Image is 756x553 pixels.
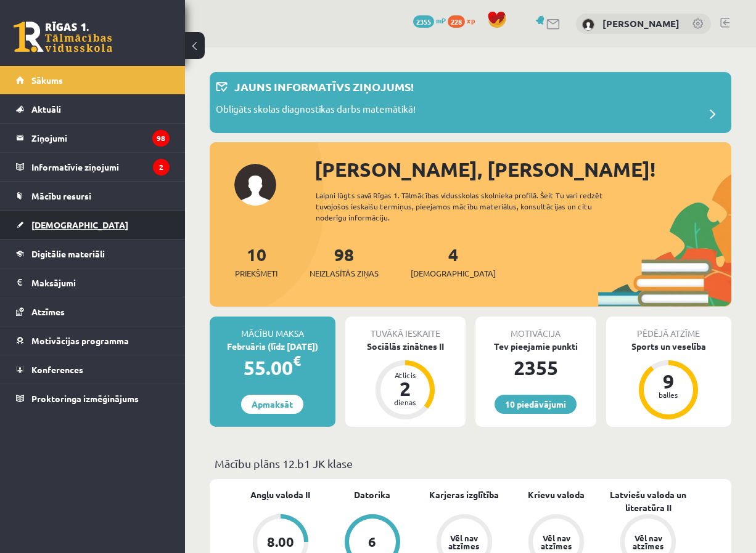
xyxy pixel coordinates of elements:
a: Angļu valoda II [250,488,310,501]
span: xp [467,15,475,25]
i: 2 [153,159,170,176]
legend: Informatīvie ziņojumi [31,153,170,181]
div: Pēdējā atzīme [606,317,732,340]
div: Motivācija [475,317,596,340]
a: Latviešu valoda un literatūra II [602,488,694,514]
a: 228 xp [448,15,481,25]
legend: Maksājumi [31,268,170,297]
a: Datorika [354,488,390,501]
a: [DEMOGRAPHIC_DATA] [16,211,170,239]
a: 10 piedāvājumi [495,395,577,414]
span: Neizlasītās ziņas [310,267,379,280]
span: Digitālie materiāli [31,248,105,259]
span: [DEMOGRAPHIC_DATA] [31,219,128,230]
span: mP [436,15,446,25]
div: 9 [650,371,687,391]
a: Sports un veselība 9 balles [606,340,732,421]
div: 55.00 [210,353,335,382]
p: Jauns informatīvs ziņojums! [234,78,414,95]
a: 98Neizlasītās ziņas [310,243,379,280]
div: 2355 [475,353,596,382]
div: Mācību maksa [210,317,335,340]
a: Sociālās zinātnes II Atlicis 2 dienas [345,340,466,421]
a: Maksājumi [16,268,170,297]
span: € [293,352,301,369]
a: 4[DEMOGRAPHIC_DATA] [411,243,496,280]
a: 10Priekšmeti [235,243,277,280]
div: dienas [387,398,424,406]
span: Proktoringa izmēģinājums [31,393,139,404]
span: 2355 [413,15,434,28]
div: Sports un veselība [606,340,732,353]
p: Obligāts skolas diagnostikas darbs matemātikā! [216,102,416,119]
a: Ziņojumi98 [16,124,170,152]
div: Tev pieejamie punkti [475,340,596,353]
a: Rīgas 1. Tālmācības vidusskola [14,22,112,52]
span: Aktuāli [31,103,61,115]
div: Laipni lūgts savā Rīgas 1. Tālmācības vidusskolas skolnieka profilā. Šeit Tu vari redzēt tuvojošo... [316,190,629,223]
a: Atzīmes [16,297,170,326]
span: [DEMOGRAPHIC_DATA] [411,267,496,280]
div: 2 [387,379,424,398]
a: Krievu valoda [528,488,585,501]
i: 98 [152,130,170,147]
span: Mācību resursi [31,190,91,201]
a: Mācību resursi [16,182,170,210]
div: 6 [368,535,376,549]
div: Februāris (līdz [DATE]) [210,340,335,353]
img: Sandijs Nils Griķis [582,18,594,31]
a: Konferences [16,355,170,384]
div: balles [650,391,687,398]
a: Karjeras izglītība [429,488,499,501]
div: Vēl nav atzīmes [631,534,665,550]
div: [PERSON_NAME], [PERSON_NAME]! [314,155,731,184]
span: Motivācijas programma [31,335,129,346]
span: Priekšmeti [235,267,277,280]
a: Motivācijas programma [16,326,170,355]
p: Mācību plāns 12.b1 JK klase [215,455,726,472]
a: Apmaksāt [241,395,303,414]
div: Tuvākā ieskaite [345,317,466,340]
div: 8.00 [267,535,294,549]
a: 2355 mP [413,15,446,25]
span: 228 [448,15,465,28]
div: Vēl nav atzīmes [447,534,482,550]
a: Sākums [16,66,170,94]
a: [PERSON_NAME] [602,17,680,30]
div: Sociālās zinātnes II [345,340,466,353]
a: Proktoringa izmēģinājums [16,384,170,413]
a: Aktuāli [16,95,170,123]
a: Jauns informatīvs ziņojums! Obligāts skolas diagnostikas darbs matemātikā! [216,78,725,127]
div: Atlicis [387,371,424,379]
legend: Ziņojumi [31,124,170,152]
span: Atzīmes [31,306,65,317]
span: Konferences [31,364,83,375]
a: Informatīvie ziņojumi2 [16,153,170,181]
a: Digitālie materiāli [16,240,170,268]
span: Sākums [31,75,63,86]
div: Vēl nav atzīmes [539,534,573,550]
